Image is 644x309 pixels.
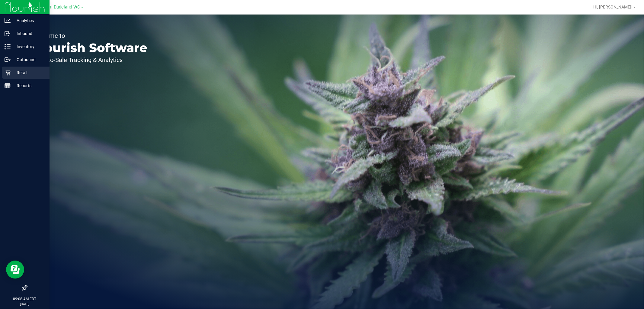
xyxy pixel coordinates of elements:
[33,33,147,39] p: Welcome to
[11,82,47,89] p: Reports
[11,43,47,50] p: Inventory
[33,57,147,63] p: Seed-to-Sale Tracking & Analytics
[11,69,47,76] p: Retail
[5,57,11,63] inline-svg: Outbound
[593,5,633,9] span: Hi, [PERSON_NAME]!
[5,83,11,89] inline-svg: Reports
[5,18,11,24] inline-svg: Analytics
[3,302,47,306] p: [DATE]
[5,70,11,76] inline-svg: Retail
[11,56,47,63] p: Outbound
[33,42,147,54] p: Flourish Software
[40,5,80,10] span: Miami Dadeland WC
[11,17,47,24] p: Analytics
[3,296,47,302] p: 09:08 AM EDT
[5,44,11,50] inline-svg: Inventory
[11,30,47,37] p: Inbound
[5,31,11,37] inline-svg: Inbound
[6,261,24,279] iframe: Resource center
